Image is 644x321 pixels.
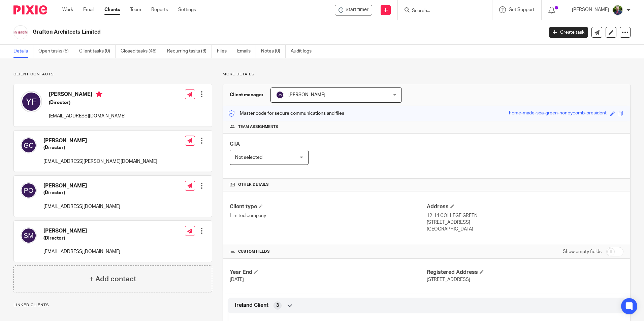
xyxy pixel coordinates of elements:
[83,6,94,13] a: Email
[167,45,212,58] a: Recurring tasks (6)
[427,269,623,276] h4: Registered Address
[288,93,325,97] span: [PERSON_NAME]
[276,91,284,99] img: svg%3E
[549,27,588,38] a: Create task
[235,302,268,309] span: Ireland Client
[217,45,232,58] a: Files
[38,45,74,58] a: Open tasks (5)
[130,6,141,13] a: Team
[427,203,623,210] h4: Address
[238,182,269,187] span: Other details
[427,219,623,226] p: [STREET_ADDRESS]
[228,110,344,117] p: Master code for secure communications and files
[21,137,37,153] img: svg%3E
[21,182,37,199] img: svg%3E
[104,6,120,13] a: Clients
[230,212,426,219] p: Limited company
[13,5,47,14] img: Pixie
[49,91,126,99] h4: [PERSON_NAME]
[223,72,631,77] p: More details
[612,5,623,15] img: download.png
[21,91,42,112] img: svg%3E
[62,6,73,13] a: Work
[13,25,28,39] img: Logo.png
[43,189,120,196] h5: (Director)
[346,6,368,13] span: Start timer
[13,72,212,77] p: Client contacts
[21,227,37,244] img: svg%3E
[230,249,426,254] h4: CUSTOM FIELDS
[121,45,162,58] a: Closed tasks (46)
[43,227,120,235] h4: [PERSON_NAME]
[178,6,196,13] a: Settings
[13,45,33,58] a: Details
[230,269,426,276] h4: Year End
[411,8,472,14] input: Search
[427,226,623,233] p: [GEOGRAPHIC_DATA]
[230,92,264,98] h3: Client manager
[291,45,317,58] a: Audit logs
[238,124,278,130] span: Team assignments
[43,203,120,210] p: [EMAIL_ADDRESS][DOMAIN_NAME]
[427,212,623,219] p: 12-14 COLLEGE GREEN
[43,182,120,189] h4: [PERSON_NAME]
[230,141,240,147] span: CTA
[79,45,116,58] a: Client tasks (0)
[89,274,136,284] h4: + Add contact
[427,277,470,282] span: [STREET_ADDRESS]
[261,45,286,58] a: Notes (0)
[563,248,602,255] label: Show empty fields
[335,5,372,15] div: Grafton Architects Limited
[230,203,426,210] h4: Client type
[509,7,535,12] span: Get Support
[33,29,438,36] h2: Grafton Architects Limited
[509,110,607,117] div: home-made-sea-green-honeycomb-president
[43,144,157,151] h5: (Director)
[49,99,126,106] h5: (Director)
[96,91,102,98] i: Primary
[230,277,244,282] span: [DATE]
[276,302,279,309] span: 3
[151,6,168,13] a: Reports
[43,158,157,165] p: [EMAIL_ADDRESS][PERSON_NAME][DOMAIN_NAME]
[572,6,609,13] p: [PERSON_NAME]
[13,302,212,308] p: Linked clients
[43,137,157,144] h4: [PERSON_NAME]
[235,155,262,160] span: Not selected
[43,248,120,255] p: [EMAIL_ADDRESS][DOMAIN_NAME]
[43,235,120,242] h5: (Director)
[237,45,256,58] a: Emails
[49,113,126,119] p: [EMAIL_ADDRESS][DOMAIN_NAME]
